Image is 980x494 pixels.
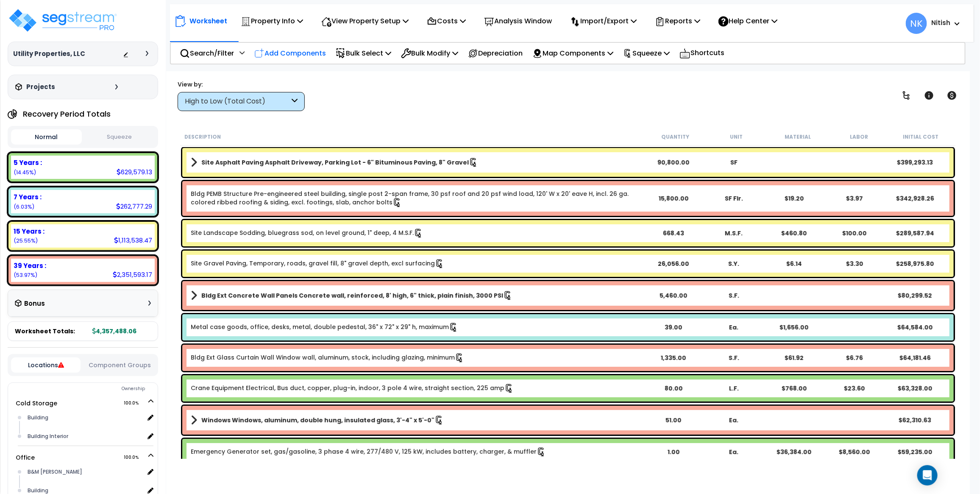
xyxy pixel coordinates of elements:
a: Office 100.0% [16,453,35,462]
div: Ea. [704,416,764,424]
div: 15,800.00 [643,194,704,203]
div: $6.14 [764,260,824,268]
div: 262,777.29 [116,202,152,211]
b: 4,357,488.06 [92,327,136,335]
p: Property Info [241,15,303,27]
div: High to Low (Total Cost) [185,97,290,106]
div: $399,293.13 [885,158,945,167]
a: Assembly Title [191,156,643,168]
div: 1,113,538.47 [114,236,152,245]
p: Depreciation [468,47,523,59]
b: Bldg Ext Concrete Wall Panels Concrete wall, reinforced, 8' high, 6" thick, plain finish, 3000 PSI [201,291,503,300]
div: View by: [178,80,305,89]
p: Worksheet [189,15,227,27]
div: Building Interior [25,431,144,441]
b: Windows Windows, aluminum, double hung, insulated glass, 3'-4" x 5'-0" [201,416,434,424]
div: SF Flr. [704,194,764,203]
div: Add Components [250,43,331,63]
div: 1.00 [643,448,704,456]
div: 629,579.13 [117,167,152,176]
h3: Utility Properties, LLC [13,50,85,58]
img: logo_pro_r.png [8,8,118,33]
div: $59,235.00 [885,448,945,456]
b: 39 Years : [14,261,46,270]
small: (53.97%) [14,271,37,279]
a: Individual Item [191,353,464,363]
div: $1,656.00 [764,323,824,332]
div: $64,181.46 [885,354,945,362]
div: 90,800.00 [643,158,704,167]
div: S.Y. [704,260,764,268]
div: Ea. [704,448,764,456]
a: Individual Item [191,447,546,457]
div: 1,335.00 [643,354,704,362]
div: $64,584.00 [885,323,945,332]
div: 26,056.00 [643,260,704,268]
p: Import/Export [570,15,637,27]
h3: Projects [26,83,55,91]
div: 668.43 [643,229,704,237]
a: Individual Item [191,259,444,268]
div: $6.76 [824,354,885,362]
button: Locations [11,357,81,373]
div: S.F. [704,354,764,362]
div: $768.00 [764,384,824,393]
p: Help Center [718,15,777,27]
span: Worksheet Totals: [15,327,75,335]
div: $8,560.00 [824,448,885,456]
div: $23.60 [824,384,885,393]
small: Quantity [661,134,689,140]
div: Building [25,413,144,423]
div: $3.97 [824,194,885,203]
button: Normal [11,129,82,145]
h4: Recovery Period Totals [23,110,111,118]
div: 5,460.00 [643,291,704,300]
a: Individual Item [191,190,643,207]
a: Individual Item [191,323,458,332]
div: $3.30 [824,260,885,268]
p: View Property Setup [321,15,409,27]
small: Material [785,134,811,140]
p: Shortcuts [679,47,724,59]
div: L.F. [704,384,764,393]
b: 7 Years : [14,193,42,201]
div: $258,975.80 [885,260,945,268]
h3: Bonus [24,300,45,307]
a: Cold Storage 100.0% [16,399,57,407]
span: 100.0% [124,452,147,463]
div: $342,928.26 [885,194,945,203]
p: Bulk Modify [401,47,458,59]
div: 51.00 [643,416,704,424]
p: Reports [655,15,700,27]
div: B&M [PERSON_NAME] [25,467,144,477]
small: Unit [730,134,743,140]
p: Analysis Window [484,15,552,27]
div: $80,299.52 [885,291,945,300]
div: 39.00 [643,323,704,332]
div: $63,328.00 [885,384,945,393]
div: $36,384.00 [764,448,824,456]
a: Assembly Title [191,414,643,426]
div: $61.92 [764,354,824,362]
div: 2,351,593.17 [113,270,152,279]
div: $289,587.94 [885,229,945,237]
p: Search/Filter [180,47,234,59]
span: 100.0% [124,398,147,408]
small: Labor [850,134,869,140]
div: SF [704,158,764,167]
small: Initial Cost [903,134,938,140]
div: $100.00 [824,229,885,237]
div: Ownership [25,384,158,394]
b: Nitish [931,18,950,27]
p: Map Components [532,47,613,59]
b: 5 Years : [14,158,42,167]
div: 80.00 [643,384,704,393]
div: $460.80 [764,229,824,237]
small: (25.55%) [14,237,38,244]
b: 15 Years : [14,227,45,236]
button: Component Groups [85,360,154,370]
a: Assembly Title [191,290,643,301]
div: Shortcuts [675,43,729,64]
a: Individual Item [191,384,514,393]
b: Site Asphalt Paving Asphalt Driveway, Parking Lot - 6" Bituminous Paving, 8" Gravel [201,158,469,167]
